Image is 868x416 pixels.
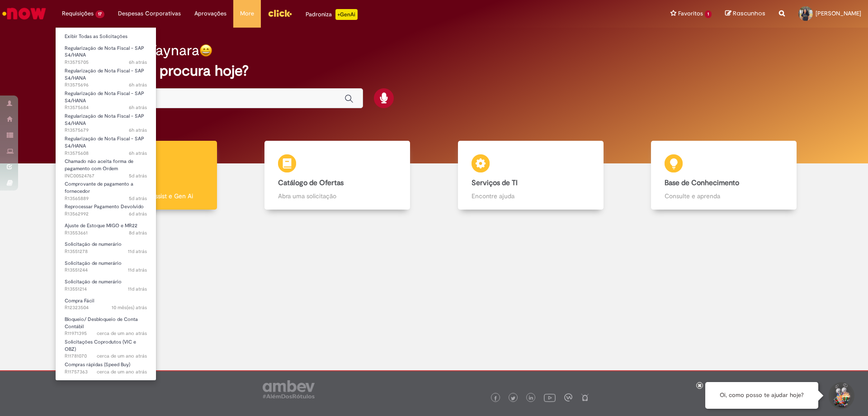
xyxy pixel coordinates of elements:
[65,286,147,293] span: R13551214
[56,296,156,313] a: Aberto R12323504 : Compra Fácil
[129,210,147,217] span: 6d atrás
[56,258,156,275] a: Aberto R13551244 : Solicitação de numerário
[129,127,147,134] span: 6h atrás
[129,210,147,217] time: 24/09/2025 13:26:44
[97,330,147,337] time: 06/09/2024 12:52:01
[263,380,315,398] img: logo_footer_ambev_rotulo_gray.png
[128,267,147,273] time: 19/09/2025 15:20:55
[705,382,818,409] div: Oi, como posso te ajudar hoje?
[725,10,765,18] a: Rascunhos
[129,150,147,157] span: 6h atrás
[65,81,147,89] span: R13575696
[529,396,533,401] img: logo_footer_linkedin.png
[56,315,156,334] a: Aberto R11971395 : Bloqueio/ Desbloqueio de Conta Contábil
[678,9,703,18] span: Favoritos
[56,157,156,176] a: Aberto INC00524767 : Chamado não aceita forma de pagamento com Ordem
[472,191,590,201] p: Encontre ajuda
[128,248,147,255] time: 19/09/2025 15:26:50
[665,191,783,201] p: Consulte e aprenda
[129,104,147,111] span: 6h atrás
[129,195,147,202] time: 25/09/2025 10:52:44
[65,158,133,172] span: Chamado não aceita forma de pagamento com Ordem
[65,330,147,337] span: R11971395
[65,181,133,195] span: Comprovante de pagamento a fornecedor
[129,172,147,179] span: 5d atrás
[56,43,156,63] a: Aberto R13575705 : Regularização de Nota Fiscal - SAP S4/HANA
[65,241,122,248] span: Solicitação de numerário
[705,10,712,18] span: 1
[112,304,147,311] span: 10 mês(es) atrás
[65,59,147,66] span: R13575705
[335,9,358,20] p: +GenAi
[128,286,147,292] time: 19/09/2025 15:16:11
[65,90,144,104] span: Regularização de Nota Fiscal - SAP S4/HANA
[472,178,518,187] b: Serviços de TI
[128,286,147,292] span: 11d atrás
[129,230,147,236] time: 22/09/2025 08:44:43
[56,221,156,238] a: Aberto R13553661 : Ajuste de Estoque MIGO e MR22
[65,45,144,59] span: Regularização de Nota Fiscal - SAP S4/HANA
[65,260,122,267] span: Solicitação de numerário
[56,202,156,219] a: Aberto R13562992 : Reprocessar Pagamento Devolvido
[65,230,147,237] span: R13553661
[240,9,254,18] span: More
[65,353,147,360] span: R11781070
[65,267,147,274] span: R13551244
[65,222,137,229] span: Ajuste de Estoque MIGO e MR22
[65,67,144,81] span: Regularização de Nota Fiscal - SAP S4/HANA
[56,360,156,377] a: Aberto R11757363 : Compras rápidas (Speed Buy)
[56,379,156,396] a: Aberto R11752030 : Compras rápidas (Speed Buy)
[97,353,147,359] time: 20/07/2024 12:52:53
[56,239,156,256] a: Aberto R13551278 : Solicitação de numerário
[434,141,627,210] a: Serviços de TI Encontre ajuda
[268,6,292,20] img: click_logo_yellow_360x200.png
[65,172,147,180] span: INC00524767
[65,316,138,330] span: Bloqueio/ Desbloqueio de Conta Contábil
[241,141,434,210] a: Catálogo de Ofertas Abra uma solicitação
[129,150,147,157] time: 29/09/2025 10:12:40
[56,111,156,131] a: Aberto R13575679 : Regularização de Nota Fiscal - SAP S4/HANA
[129,59,147,66] time: 29/09/2025 10:26:59
[56,32,156,42] a: Exibir Todas as Solicitações
[65,278,122,285] span: Solicitação de numerário
[65,361,130,368] span: Compras rápidas (Speed Buy)
[112,304,147,311] time: 26/11/2024 15:38:15
[128,267,147,273] span: 11d atrás
[56,66,156,86] a: Aberto R13575696 : Regularização de Nota Fiscal - SAP S4/HANA
[129,230,147,236] span: 8d atrás
[97,368,147,375] time: 15/07/2024 08:10:23
[65,380,130,387] span: Compras rápidas (Speed Buy)
[129,195,147,202] span: 5d atrás
[278,178,344,187] b: Catálogo de Ofertas
[65,203,144,210] span: Reprocessar Pagamento Devolvido
[56,337,156,357] a: Aberto R11781070 : Solicitações Coprodutos (VIC e OBZ)
[493,396,498,401] img: logo_footer_facebook.png
[65,195,147,202] span: R13565889
[62,9,94,18] span: Requisições
[65,104,147,111] span: R13575684
[65,339,136,353] span: Solicitações Coprodutos (VIC e OBZ)
[56,134,156,153] a: Aberto R13575608 : Regularização de Nota Fiscal - SAP S4/HANA
[55,27,156,381] ul: Requisições
[97,330,147,337] span: cerca de um ano atrás
[78,63,790,79] h2: O que você procura hoje?
[194,9,226,18] span: Aprovações
[56,89,156,108] a: Aberto R13575684 : Regularização de Nota Fiscal - SAP S4/HANA
[581,393,589,402] img: logo_footer_naosei.png
[65,210,147,218] span: R13562992
[65,297,94,304] span: Compra Fácil
[733,9,765,18] span: Rascunhos
[511,396,515,401] img: logo_footer_twitter.png
[306,9,358,20] div: Padroniza
[118,9,181,18] span: Despesas Corporativas
[95,10,104,18] span: 17
[816,10,861,17] span: [PERSON_NAME]
[47,141,241,210] a: Tirar dúvidas Tirar dúvidas com Lupi Assist e Gen Ai
[65,135,144,149] span: Regularização de Nota Fiscal - SAP S4/HANA
[544,392,556,403] img: logo_footer_youtube.png
[56,277,156,294] a: Aberto R13551214 : Solicitação de numerário
[65,150,147,157] span: R13575608
[65,127,147,134] span: R13575679
[65,368,147,376] span: R11757363
[97,368,147,375] span: cerca de um ano atrás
